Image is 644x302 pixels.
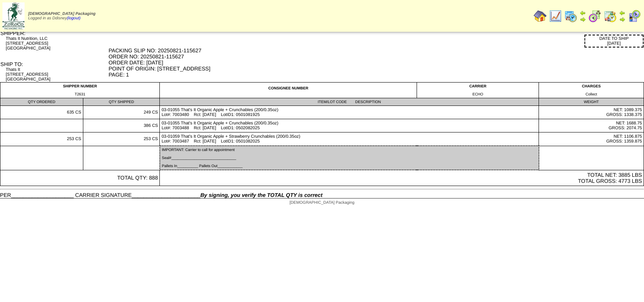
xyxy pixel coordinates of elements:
td: 635 CS [0,106,83,119]
td: 249 CS [83,106,160,119]
td: 253 CS [0,132,83,146]
td: 253 CS [83,132,160,146]
td: 03-01055 That's It Organic Apple + Crunchables (200/0.35oz) Lot#: 7003488 Rct: [DATE] LotID1: 050... [160,119,539,132]
td: 03-01059 That's It Organic Apple + Strawberry Crunchables (200/0.35oz) Lot#: 7003487 Rct: [DATE] ... [160,132,539,146]
div: Collect [541,92,642,96]
td: CHARGES [539,83,644,98]
img: arrowleft.gif [619,10,625,16]
td: 03-01055 That's It Organic Apple + Crunchables (200/0.35oz) Lot#: 7003480 Rct: [DATE] LotID1: 050... [160,106,539,119]
td: SHIPPER NUMBER [0,83,160,98]
span: Logged in as Ddisney [28,12,95,21]
img: calendarblend.gif [588,10,601,23]
td: TOTAL NET: 3885 LBS TOTAL GROSS: 4773 LBS [160,170,644,186]
td: IMPORTANT: Carrier to call for appointment Seal#_______________________________ Pallets In_______... [160,146,539,170]
img: line_graph.gif [549,10,562,23]
img: arrowright.gif [619,16,625,23]
td: WEIGHT [539,98,644,106]
td: NET: 1106.875 GROSS: 1359.875 [539,132,644,146]
td: QTY SHIPPED [83,98,160,106]
div: ECHO [419,92,537,96]
td: NET: 1089.375 GROSS: 1338.375 [539,106,644,119]
td: 386 CS [83,119,160,132]
img: calendarcustomer.gif [628,10,641,23]
a: (logout) [67,16,80,21]
img: calendarprod.gif [564,10,577,23]
td: TOTAL QTY: 888 [0,170,160,186]
img: arrowright.gif [580,16,586,23]
div: T2631 [2,92,158,96]
td: NET: 1688.75 GROSS: 2074.75 [539,119,644,132]
img: arrowleft.gif [580,10,586,16]
span: By signing, you verify the TOTAL QTY is correct [200,192,322,198]
img: zoroco-logo-small.webp [2,2,25,29]
span: [DEMOGRAPHIC_DATA] Packaging [289,201,354,205]
div: PACKING SLIP NO: 20250821-115627 ORDER NO: 20250821-115627 ORDER DATE: [DATE] POINT OF ORIGIN: [S... [109,48,644,78]
td: ITEM/LOT CODE DESCRIPTION [160,98,539,106]
img: home.gif [534,10,547,23]
div: SHIP TO: [0,61,108,67]
td: CONSIGNEE NUMBER [160,83,417,98]
img: calendarinout.gif [604,10,617,23]
div: Thats It [STREET_ADDRESS] [GEOGRAPHIC_DATA] [6,67,107,82]
td: QTY ORDERED [0,98,83,106]
div: Thats It Nutrition, LLC [STREET_ADDRESS] [GEOGRAPHIC_DATA] [6,36,107,51]
td: CARRIER [417,83,539,98]
span: [DEMOGRAPHIC_DATA] Packaging [28,12,95,16]
div: DATE TO SHIP [DATE] [584,35,644,48]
